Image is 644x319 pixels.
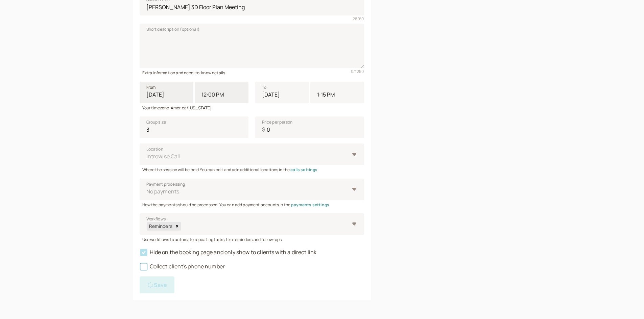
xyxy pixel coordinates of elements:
[146,84,156,91] span: From
[146,181,185,188] span: Payment processing
[140,263,225,270] span: Collect client's phone number
[262,125,265,134] span: $
[142,237,283,242] span: Use workflows to automate repeating tasks, like reminders and follow-ups.
[140,248,317,256] span: Hide on the booking page and only show to clients with a direct link
[255,82,309,103] input: To
[262,84,266,91] span: To
[140,103,364,111] div: Your timezone: America/[US_STATE]
[140,116,248,138] input: Group size
[200,167,317,172] span: You can edit and add additional locations in the
[140,68,364,76] div: Extra information and need-to-know details
[290,167,317,172] a: calls settings
[146,26,199,33] span: Short description (optional)
[140,82,193,103] input: From
[146,216,166,222] span: Workflows
[262,119,293,126] span: Price per person
[195,82,248,103] input: Selected time: 12:00 PM
[146,119,166,126] span: Group size
[154,281,167,289] span: Save
[140,276,175,293] button: Save
[140,24,364,68] textarea: Short description (optional)
[310,82,364,103] input: 12:00 AM
[255,116,364,138] input: Price per person$
[291,202,329,208] a: payments settings
[140,200,364,208] div: How the payments should be processed. You can add payment accounts in the
[146,146,163,153] span: Location
[140,165,364,173] div: Where the session will be held.
[610,287,644,319] iframe: Chat Widget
